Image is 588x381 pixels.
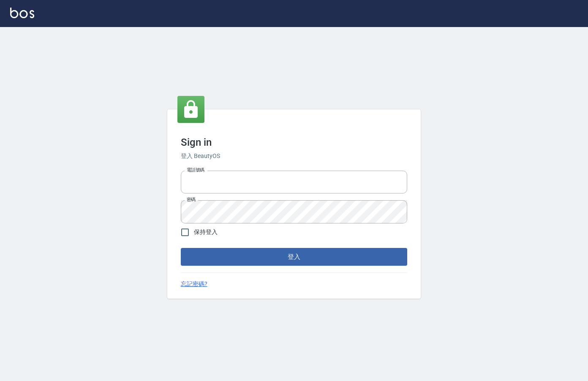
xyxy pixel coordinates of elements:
[194,228,218,237] span: 保持登入
[187,167,204,173] label: 電話號碼
[181,152,407,161] h6: 登入 BeautyOS
[181,280,207,288] a: 忘記密碼?
[187,196,196,203] label: 密碼
[181,136,407,148] h3: Sign in
[10,8,34,18] img: Logo
[181,248,407,266] button: 登入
